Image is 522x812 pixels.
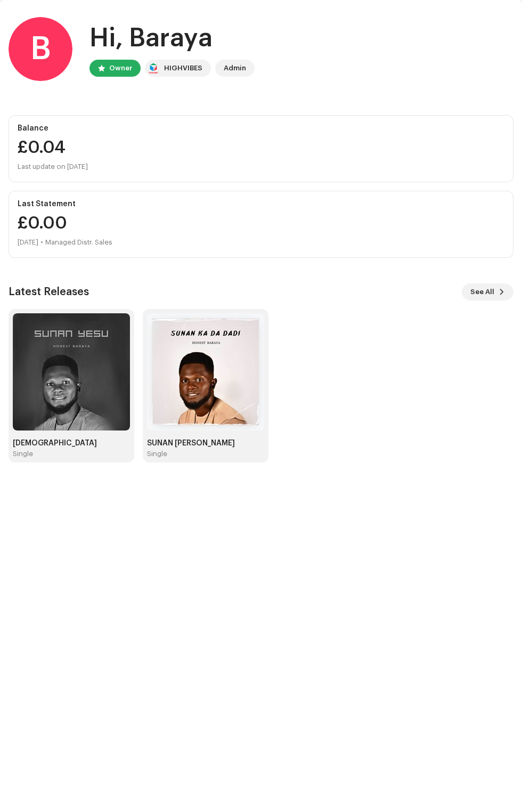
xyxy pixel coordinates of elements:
div: [DATE] [18,236,38,249]
div: Last Statement [18,200,504,208]
div: Balance [18,124,504,133]
div: Single [147,450,167,458]
span: See All [470,281,494,303]
div: Managed Distr. Sales [45,236,112,249]
div: Admin [224,62,246,75]
div: Owner [109,62,132,75]
div: B [9,17,72,81]
re-o-card-value: Balance [9,115,513,182]
re-o-card-value: Last Statement [9,191,513,258]
img: feab3aad-9b62-475c-8caf-26f15a9573ee [147,62,160,75]
div: • [40,236,43,249]
div: Last update on [DATE] [18,160,504,173]
div: SUNAN [PERSON_NAME] [147,439,264,448]
img: 6cadb117-38f7-433b-9f1a-28ab56e0e298 [147,313,264,431]
button: See All [462,283,513,301]
div: Single [13,450,33,458]
img: 2813dc65-7bdf-4494-b7bf-25766e73e086 [13,313,130,431]
div: Hi, Baraya [89,21,255,55]
h3: Latest Releases [9,283,89,301]
div: [DEMOGRAPHIC_DATA] [13,439,130,448]
div: HIGHVIBES [164,62,202,75]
